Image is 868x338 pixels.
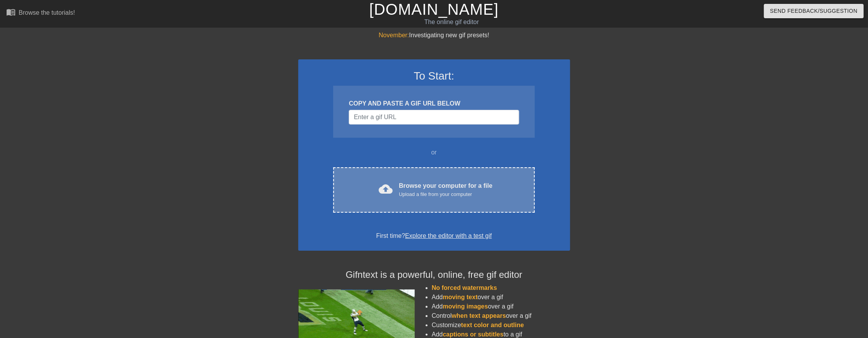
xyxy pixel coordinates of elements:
div: Browse your computer for a file [399,181,492,198]
div: or [318,148,550,157]
span: captions or subtitles [443,331,503,338]
span: menu_book [6,7,16,17]
span: No forced watermarks [432,284,497,291]
li: Customize [432,321,570,330]
a: Explore the editor with a test gif [405,232,492,239]
span: moving images [443,303,488,310]
h4: Gifntext is a powerful, online, free gif editor [298,269,570,281]
span: November: [379,32,409,38]
a: [DOMAIN_NAME] [369,1,499,18]
div: Browse the tutorials! [19,9,75,16]
li: Add over a gif [432,293,570,302]
button: Send Feedback/Suggestion [764,4,864,18]
span: text color and outline [461,322,524,328]
span: when text appears [452,312,506,319]
li: Add over a gif [432,302,570,311]
input: Username [349,110,519,125]
div: First time? [308,231,560,241]
div: Upload a file from your computer [399,191,492,198]
h3: To Start: [308,69,560,83]
a: Browse the tutorials! [6,7,75,19]
div: Investigating new gif presets! [298,31,570,40]
div: The online gif editor [293,17,610,27]
span: cloud_upload [379,182,393,196]
li: Control over a gif [432,311,570,321]
span: moving text [443,294,478,300]
span: Send Feedback/Suggestion [770,6,858,16]
div: COPY AND PASTE A GIF URL BELOW [349,99,519,108]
